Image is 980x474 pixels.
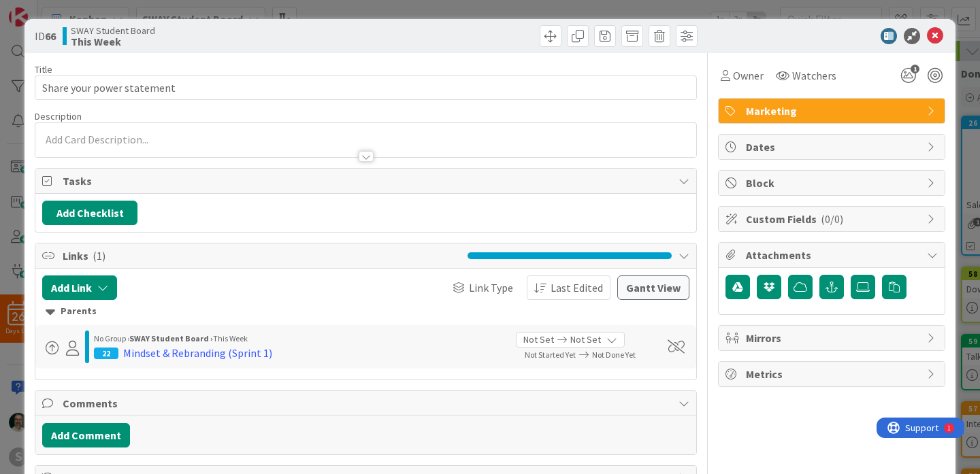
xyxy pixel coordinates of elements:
span: SWAY Student Board [71,25,155,36]
span: ID [35,28,56,44]
span: Attachments [746,247,920,263]
b: SWAY Student Board › [129,333,213,343]
span: Metrics [746,366,920,382]
button: Add Link [42,275,117,300]
span: Owner [733,67,764,84]
span: Description [35,110,82,122]
button: Gantt View [617,275,689,300]
span: Custom Fields [746,211,920,227]
span: Last Edited [551,280,603,296]
span: Not Started Yet [525,350,576,360]
label: Title [35,63,52,75]
button: Add Comment [42,423,130,447]
span: Block [746,175,920,191]
span: Dates [746,139,920,155]
span: Tasks [63,173,672,189]
div: Parents [46,304,686,319]
div: 22 [94,348,118,359]
span: Watchers [792,67,836,84]
span: Link Type [469,280,513,296]
b: 66 [45,29,56,43]
span: 1 [911,65,919,73]
span: Not Done Yet [592,350,636,360]
div: 1 [71,5,74,16]
b: This Week [71,36,155,47]
span: No Group › [94,333,129,343]
span: Marketing [746,103,920,119]
span: Comments [63,395,672,411]
span: ( 1 ) [93,249,105,263]
span: Support [29,2,62,18]
span: This Week [213,333,248,343]
button: Add Checklist [42,201,137,225]
div: Mindset & Rebranding (Sprint 1) [123,345,272,361]
span: Links [63,248,461,264]
button: Last Edited [527,275,610,300]
span: Mirrors [746,330,920,346]
span: Not Set [570,333,601,347]
input: type card name here... [35,75,697,100]
span: ( 0/0 ) [821,212,843,226]
span: Not Set [523,333,554,347]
